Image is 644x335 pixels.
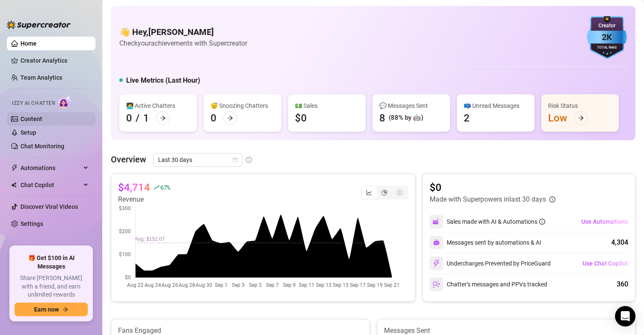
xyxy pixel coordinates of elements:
article: $0 [430,181,555,194]
span: Last 30 days [158,153,237,166]
article: Revenue [118,194,170,205]
button: Use Chat Copilot [582,257,628,270]
span: Automations [20,161,81,175]
span: info-circle [549,196,555,202]
div: 👩‍💻 Active Chatters [126,101,190,110]
a: Team Analytics [20,74,62,81]
span: Use Chat Copilot [583,260,628,267]
a: Chat Monitoring [20,143,64,150]
h4: 👋 Hey, [PERSON_NAME] [119,26,247,38]
img: AI Chatter [58,96,72,108]
div: Total Fans [587,45,627,51]
span: dollar-circle [397,190,403,196]
span: arrow-right [578,115,584,121]
img: logo-BBDzfeDw.svg [7,20,71,29]
span: info-circle [539,219,545,225]
span: thunderbolt [11,165,18,171]
span: arrow-right [227,115,233,121]
div: 360 [617,279,628,289]
article: Check your achievements with Supercreator [119,38,247,49]
span: Izzy AI Chatter [12,99,55,107]
article: $4,714 [118,181,150,194]
span: arrow-right [160,115,166,121]
div: 8 [379,111,385,125]
span: 67 % [160,183,170,191]
div: 4,304 [611,237,628,248]
div: $0 [295,111,307,125]
div: Messages sent by automations & AI [430,236,541,249]
span: info-circle [246,157,252,163]
a: Setup [20,129,36,136]
span: 🎁 Get $100 in AI Messages [14,254,88,271]
span: pie-chart [381,190,387,196]
a: Discover Viral Videos [20,203,78,210]
a: Content [20,116,42,122]
span: line-chart [366,190,372,196]
a: Creator Analytics [20,54,89,67]
div: Undercharges Prevented by PriceGuard [430,257,551,270]
article: Made with Superpowers in last 30 days [430,194,546,205]
span: Share [PERSON_NAME] with a friend, and earn unlimited rewards [14,274,88,299]
div: 💬 Messages Sent [379,101,443,110]
span: arrow-right [62,306,68,312]
a: Home [20,40,37,47]
img: svg%3e [433,218,440,225]
div: Creator [587,22,627,30]
img: svg%3e [433,239,440,246]
div: (88% by 🤖) [389,113,423,123]
div: 0 [211,111,217,125]
button: Earn nowarrow-right [14,303,88,316]
img: Chat Copilot [11,182,17,188]
div: Chatter’s messages and PPVs tracked [430,277,547,291]
span: Earn now [34,306,59,313]
h5: Live Metrics (Last Hour) [126,75,200,86]
img: blue-badge-DgoSNQY1.svg [587,16,627,59]
div: Open Intercom Messenger [615,306,635,326]
button: Use Automations [581,215,628,228]
span: rise [153,185,159,191]
div: Risk Status [548,101,612,110]
span: calendar [233,157,238,162]
div: segmented control [361,186,408,199]
div: 📪 Unread Messages [464,101,528,110]
div: 1 [143,111,149,125]
img: svg%3e [433,280,440,288]
img: svg%3e [433,260,440,267]
div: 💵 Sales [295,101,359,110]
div: 2 [464,111,470,125]
div: 2K [587,31,627,44]
span: Use Automations [581,218,628,225]
span: Chat Copilot [20,178,81,192]
a: Settings [20,220,43,227]
div: 😴 Snoozing Chatters [211,101,274,110]
div: Sales made with AI & Automations [447,217,545,226]
div: 0 [126,111,132,125]
article: Overview [111,153,146,166]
